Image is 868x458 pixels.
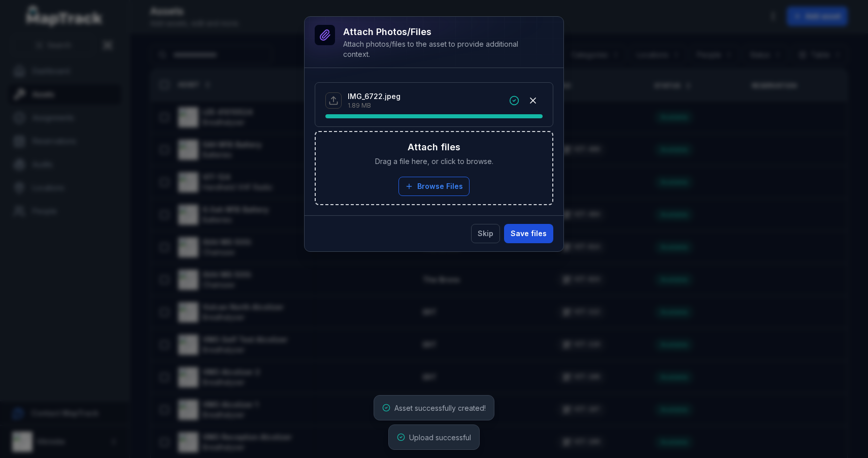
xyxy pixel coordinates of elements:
[348,102,400,110] p: 1.89 MB
[408,140,460,154] h3: Attach files
[471,224,500,243] button: Skip
[343,39,537,59] div: Attach photos/files to the asset to provide additional context.
[348,91,400,102] p: IMG_6722.jpeg
[398,177,470,196] button: Browse Files
[504,224,553,243] button: Save files
[343,25,537,39] h3: Attach photos/files
[394,404,486,412] span: Asset successfully created!
[375,156,493,167] span: Drag a file here, or click to browse.
[409,433,471,442] span: Upload successful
